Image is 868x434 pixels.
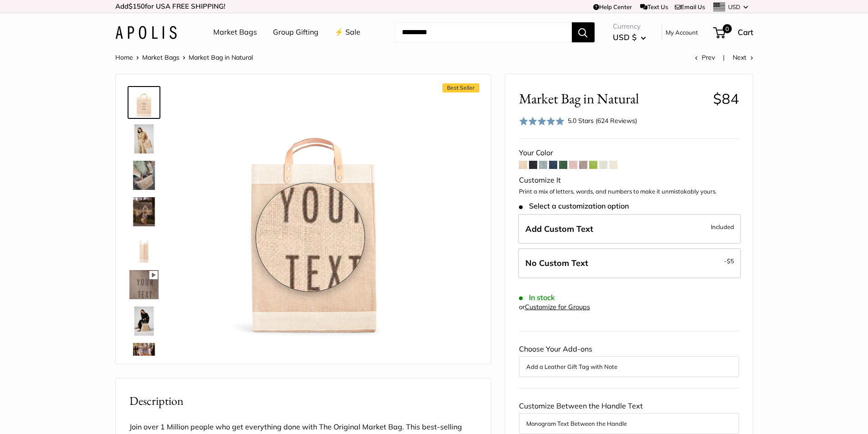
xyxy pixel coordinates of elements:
span: Market Bag in Natural [519,90,706,107]
span: Currency [613,20,646,33]
a: My Account [666,27,698,38]
input: Search... [395,22,572,42]
a: Customize for Groups [525,303,590,311]
div: 5.0 Stars (624 Reviews) [519,114,637,128]
a: description_13" wide, 18" high, 8" deep; handles: 3.5" [128,232,160,265]
a: Email Us [675,3,705,10]
a: Market Bag in Natural [128,195,160,228]
span: Add Custom Text [525,224,593,234]
img: Market Bag in Natural [129,88,159,117]
a: Market Bag in Natural [128,159,160,192]
span: Included [711,221,734,232]
span: $5 [727,257,734,265]
img: Market Bag in Natural [129,124,159,153]
img: Market Bag in Natural [129,161,159,190]
a: 0 Cart [714,25,753,40]
img: Market Bag in Natural [129,197,159,226]
button: Search [572,22,595,42]
span: $84 [713,90,739,107]
div: or [519,301,590,313]
img: Market Bag in Natural [129,306,159,336]
h2: Description [129,392,477,410]
span: - [724,255,734,266]
a: Prev [695,53,715,61]
img: Market Bag in Natural [129,270,159,299]
a: Market Bag in Natural [128,268,160,301]
span: No Custom Text [525,258,588,268]
span: Cart [738,27,753,37]
button: Add a Leather Gift Tag with Note [526,361,732,372]
span: USD $ [613,32,637,42]
a: Market Bags [213,26,257,39]
div: Choose Your Add-ons [519,342,739,377]
div: 5.0 Stars (624 Reviews) [568,116,637,126]
div: Customize It [519,174,739,187]
img: description_13" wide, 18" high, 8" deep; handles: 3.5" [129,234,159,263]
p: Print a mix of letters, words, and numbers to make it unmistakably yours. [519,187,739,196]
a: Market Bag in Natural [128,341,160,374]
a: ⚡️ Sale [334,26,360,39]
label: Leave Blank [518,248,741,278]
img: Market Bag in Natural [189,88,440,339]
span: Best Seller [442,83,479,92]
div: Customize Between the Handle Text [519,399,739,434]
span: Market Bag in Natural [189,53,253,61]
a: Group Gifting [273,26,318,39]
a: Home [115,53,133,61]
button: USD $ [613,30,646,45]
label: Add Custom Text [518,214,741,244]
a: Text Us [640,3,668,10]
button: Monogram Text Between the Handle [526,418,732,429]
a: Market Bag in Natural [128,123,160,155]
span: In stock [519,293,555,302]
span: USD [728,3,740,10]
img: Apolis [115,26,177,39]
span: Select a customization option [519,202,629,210]
span: $150 [128,2,145,10]
span: 0 [722,24,731,33]
div: Your Color [519,146,739,160]
img: Market Bag in Natural [129,343,159,372]
a: Help Center [593,3,632,10]
a: Market Bag in Natural [128,305,160,337]
a: Next [733,53,753,61]
nav: Breadcrumb [115,51,253,63]
a: Market Bags [142,53,180,61]
a: Market Bag in Natural [128,86,160,119]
